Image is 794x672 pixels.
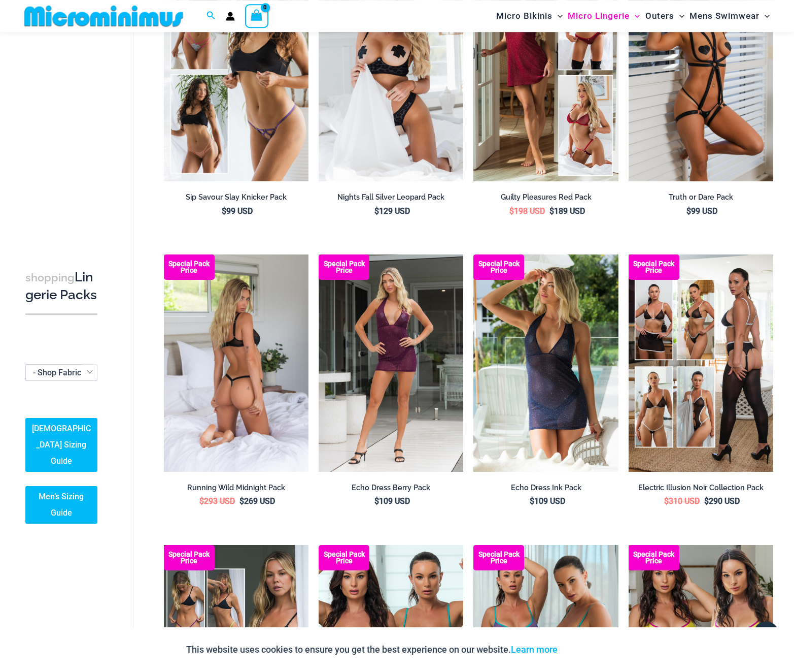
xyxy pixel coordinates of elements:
[473,483,618,493] h2: Echo Dress Ink Pack
[25,487,97,524] a: Men’s Sizing Guide
[473,551,524,564] b: Special Pack Price
[164,254,308,472] img: Running Wild Midnight 1052 Top 6512 Bottom 04
[568,3,630,29] span: Micro Lingerie
[645,3,674,29] span: Outers
[565,3,642,29] a: Micro LingerieMenu ToggleMenu Toggle
[674,3,684,29] span: Menu Toggle
[509,206,514,216] span: $
[164,483,308,493] h2: Running Wild Midnight Pack
[473,483,618,496] a: Echo Dress Ink Pack
[511,644,558,655] a: Learn more
[629,193,773,202] h2: Truth or Dare Pack
[164,254,308,472] a: All Styles (1) Running Wild Midnight 1052 Top 6512 Bottom 04Running Wild Midnight 1052 Top 6512 B...
[630,3,640,29] span: Menu Toggle
[20,5,187,27] img: MM SHOP LOGO FLAT
[374,206,379,216] span: $
[239,496,244,506] span: $
[245,4,268,27] a: View Shopping Cart, empty
[226,12,235,21] a: Account icon link
[553,3,563,29] span: Menu Toggle
[629,254,773,472] img: Collection Pack (3)
[206,10,216,22] a: Search icon link
[319,193,463,202] h2: Nights Fall Silver Leopard Pack
[222,206,226,216] span: $
[629,193,773,206] a: Truth or Dare Pack
[26,365,97,380] span: - Shop Fabric Type
[686,206,717,216] bdi: 99 USD
[496,3,553,29] span: Micro Bikinis
[473,193,618,206] a: Guilty Pleasures Red Pack
[704,496,709,506] span: $
[530,496,565,506] bdi: 109 USD
[199,496,235,506] bdi: 293 USD
[25,34,117,237] iframe: TrustedSite Certified
[319,551,369,564] b: Special Pack Price
[222,206,253,216] bdi: 99 USD
[319,254,463,472] img: Echo Berry 5671 Dress 682 Thong 02
[704,496,740,506] bdi: 290 USD
[629,254,773,472] a: Collection Pack (3) Electric Illusion Noir 1949 Bodysuit 04Electric Illusion Noir 1949 Bodysuit 04
[760,3,770,29] span: Menu Toggle
[629,551,679,564] b: Special Pack Price
[319,261,369,274] b: Special Pack Price
[319,193,463,206] a: Nights Fall Silver Leopard Pack
[374,496,379,506] span: $
[687,3,772,29] a: Mens SwimwearMenu ToggleMenu Toggle
[530,496,534,506] span: $
[164,193,308,202] h2: Sip Savour Slay Knicker Pack
[164,483,308,496] a: Running Wild Midnight Pack
[164,261,215,274] b: Special Pack Price
[164,193,308,206] a: Sip Savour Slay Knicker Pack
[319,254,463,472] a: Echo Berry 5671 Dress 682 Thong 02 Echo Berry 5671 Dress 682 Thong 05Echo Berry 5671 Dress 682 Th...
[629,261,679,274] b: Special Pack Price
[565,637,608,662] button: Accept
[319,483,463,496] a: Echo Dress Berry Pack
[33,368,101,377] span: - Shop Fabric Type
[664,496,700,506] bdi: 310 USD
[164,551,215,564] b: Special Pack Price
[374,206,410,216] bdi: 129 USD
[494,3,565,29] a: Micro BikinisMenu ToggleMenu Toggle
[629,483,773,493] h2: Electric Illusion Noir Collection Pack
[549,206,585,216] bdi: 189 USD
[629,483,773,496] a: Electric Illusion Noir Collection Pack
[509,206,545,216] bdi: 198 USD
[473,254,618,472] a: Echo Ink 5671 Dress 682 Thong 07 Echo Ink 5671 Dress 682 Thong 08Echo Ink 5671 Dress 682 Thong 08
[25,271,75,284] span: shopping
[374,496,410,506] bdi: 109 USD
[473,261,524,274] b: Special Pack Price
[492,2,774,30] nav: Site Navigation
[664,496,669,506] span: $
[689,3,760,29] span: Mens Swimwear
[25,269,97,304] h3: Lingerie Packs
[319,483,463,493] h2: Echo Dress Berry Pack
[186,642,558,657] p: This website uses cookies to ensure you get the best experience on our website.
[239,496,275,506] bdi: 269 USD
[686,206,691,216] span: $
[473,193,618,202] h2: Guilty Pleasures Red Pack
[549,206,554,216] span: $
[199,496,204,506] span: $
[25,419,97,472] a: [DEMOGRAPHIC_DATA] Sizing Guide
[25,364,97,381] span: - Shop Fabric Type
[643,3,687,29] a: OutersMenu ToggleMenu Toggle
[473,254,618,472] img: Echo Ink 5671 Dress 682 Thong 07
